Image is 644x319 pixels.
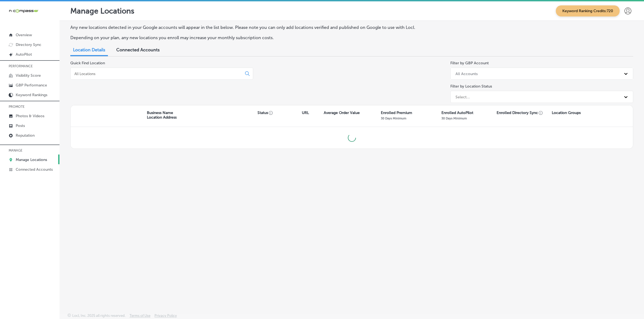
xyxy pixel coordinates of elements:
[72,314,126,318] p: Locl, Inc. 2025 all rights reserved.
[9,8,38,14] img: 660ab0bf-5cc7-4cb8-ba1c-48b5ae0f18e60NCTV_CLogo_TV_Black_-500x88.png
[16,42,41,47] p: Directory Sync
[450,84,492,89] label: Filter by Location Status
[257,110,302,115] p: Status
[441,116,467,120] p: 30 Days Minimum
[455,95,470,99] div: Select...
[324,110,360,115] p: Average Order Value
[302,110,309,115] p: URL
[70,25,436,30] p: Any new locations detected in your Google accounts will appear in the list below. Please note you...
[16,114,44,118] p: Photos & Videos
[16,123,25,128] p: Posts
[381,116,406,120] p: 30 Days Minimum
[552,110,581,115] p: Location Groups
[16,83,47,88] p: GBP Performance
[381,110,412,115] p: Enrolled Premium
[70,6,134,15] p: Manage Locations
[16,33,32,37] p: Overview
[70,61,105,65] label: Quick Find Location
[70,35,436,40] p: Depending on your plan, any new locations you enroll may increase your monthly subscription costs.
[16,157,47,162] p: Manage Locations
[556,5,620,16] span: Keyword Ranking Credits: 720
[441,110,473,115] p: Enrolled AutoPilot
[497,110,543,115] p: Enrolled Directory Sync
[16,52,32,57] p: AutoPilot
[147,110,177,120] p: Business Name Location Address
[116,47,160,52] span: Connected Accounts
[450,61,489,65] label: Filter by GBP Account
[74,71,241,76] input: All Locations
[16,167,53,172] p: Connected Accounts
[73,47,105,52] span: Location Details
[16,93,47,97] p: Keyword Rankings
[455,71,478,76] div: All Accounts
[16,133,35,138] p: Reputation
[16,73,41,78] p: Visibility Score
